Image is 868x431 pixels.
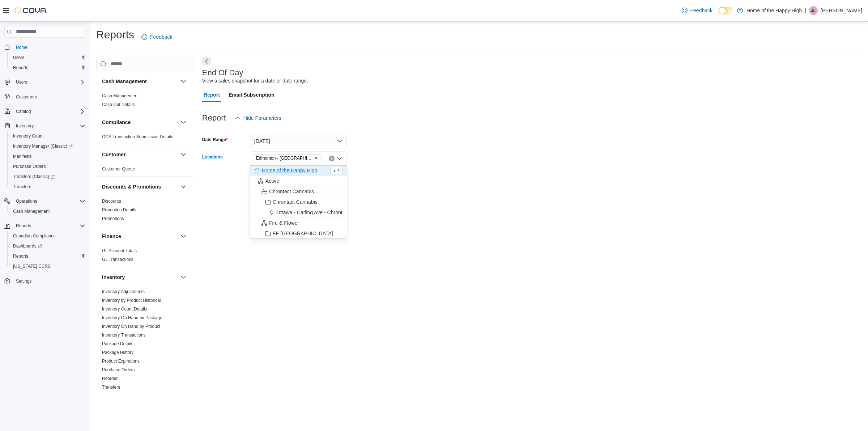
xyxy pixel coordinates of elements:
button: Discounts & Promotions [179,182,188,191]
button: Reports [1,221,88,231]
a: Transfers [10,182,34,191]
button: Hide Parameters [232,111,284,125]
button: Inventory Count [7,131,88,141]
span: Feedback [150,33,172,41]
a: Inventory Count Details [102,307,147,312]
a: Dashboards [10,242,45,250]
label: Locations [202,154,223,160]
a: Settings [13,277,34,286]
span: Inventory [13,122,85,130]
span: Reports [10,63,85,72]
button: Users [13,78,30,86]
button: Operations [13,197,40,206]
label: Date Range [202,137,228,143]
span: Discounts [102,198,121,204]
span: OCS Transaction Submission Details [102,134,173,140]
span: Inventory Count [13,133,44,139]
button: Remove Edmonton - Terrace Plaza - Fire & Flower from selection in this group [314,156,318,160]
span: Dashboards [13,243,42,249]
span: Inventory Manager (Classic) [13,143,73,149]
button: Close list of options [337,156,342,161]
button: [DATE] [250,134,347,148]
div: View a sales snapshot for a date or date range. [202,77,308,85]
span: Inventory [16,123,34,129]
span: GL Account Totals [102,248,137,254]
a: Transfers (Classic) [10,172,58,181]
div: Cash Management [96,92,193,112]
button: Catalog [1,106,88,117]
button: Customer [102,151,178,158]
span: Inventory Manager (Classic) [10,142,85,151]
h3: Compliance [102,119,131,126]
button: Chrontact Cannabis [250,197,347,207]
button: Inventory [179,273,188,282]
span: Cash Management [13,208,50,214]
button: Catalog [13,107,34,116]
span: Operations [16,198,37,204]
span: Settings [13,276,85,286]
span: Package Details [102,341,133,347]
span: Promotions [102,216,124,221]
button: Customers [1,92,88,102]
a: Purchase Orders [102,367,135,372]
button: Finance [102,233,178,240]
a: Canadian Compliance [10,232,59,240]
div: Customer [96,165,193,176]
span: Dashboards [10,242,85,250]
span: Home [13,43,85,52]
span: Feedback [690,7,712,14]
button: Cash Management [102,78,178,85]
span: Users [13,55,24,60]
span: Customers [16,94,37,100]
button: Transfers [7,182,88,192]
button: Canadian Compliance [7,231,88,241]
a: Inventory Adjustments [102,289,145,294]
span: Reorder [102,376,118,381]
a: OCS Transaction Submission Details [102,134,173,139]
div: Discounts & Promotions [96,197,193,226]
button: Inventory [102,274,178,281]
a: Reorder [102,376,118,381]
button: Reports [7,251,88,261]
span: Catalog [16,109,31,114]
span: Cash Out Details [102,102,135,107]
a: Inventory Manager (Classic) [7,141,88,151]
button: Inventory [13,122,37,130]
a: Inventory Manager (Classic) [10,142,76,151]
a: Inventory Count [10,132,47,140]
a: Cash Management [10,207,52,216]
span: Canadian Compliance [13,233,56,239]
button: Manifests [7,151,88,161]
span: Transfers [13,184,31,190]
button: Chrontact Cannabis [250,186,347,197]
span: Transfers (Classic) [13,174,55,179]
a: Transfers (Classic) [7,172,88,182]
h3: Inventory [102,274,125,281]
img: Cova [14,7,47,14]
button: FF [GEOGRAPHIC_DATA] [250,228,347,239]
button: Active [250,176,347,186]
button: Next [202,57,211,66]
button: [US_STATE] CCRS [7,261,88,271]
span: Reports [16,223,31,229]
a: [US_STATE] CCRS [10,262,54,271]
a: Reports [10,63,31,72]
span: Customers [13,92,85,101]
span: Transfers [10,182,85,191]
span: Home of the Happy High [262,167,317,174]
p: | [805,6,806,15]
a: Product Expirations [102,359,140,364]
button: Home of the Happy High [250,165,347,176]
h3: Discounts & Promotions [102,183,161,190]
span: Home [16,45,27,50]
div: Joseph Loutitt [809,6,818,15]
a: Transfers [102,385,120,390]
h1: Reports [96,28,134,42]
span: Inventory Count [10,132,85,140]
button: Compliance [102,119,178,126]
a: Inventory On Hand by Product [102,324,160,329]
button: Fire & Flower [250,218,347,228]
h3: End Of Day [202,68,243,77]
